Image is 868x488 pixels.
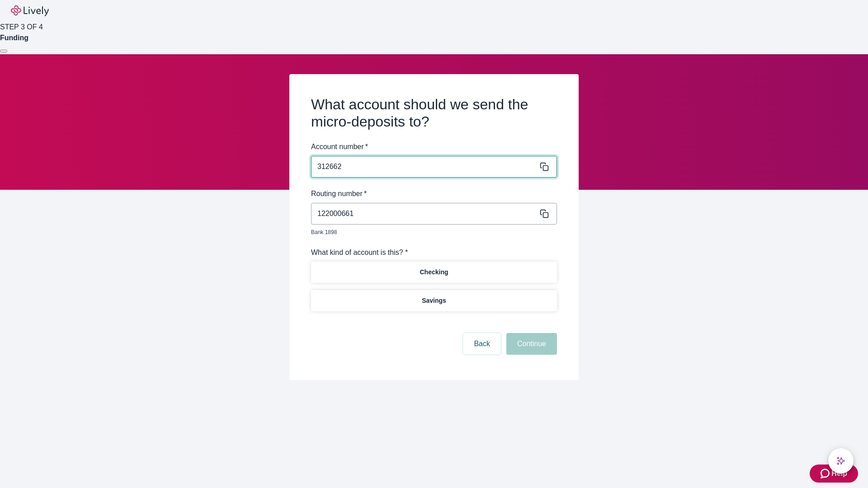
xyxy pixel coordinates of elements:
p: Savings [422,296,446,305]
label: Account number [311,141,368,152]
button: Back [463,333,501,355]
svg: Copy to clipboard [540,162,549,171]
label: What kind of account is this? * [311,247,408,258]
button: chat [828,448,854,474]
label: Routing number [311,188,367,199]
p: Bank 1898 [311,228,551,236]
img: Lively [11,5,49,16]
button: Savings [311,290,557,311]
span: Help [831,468,847,479]
svg: Copy to clipboard [540,209,549,218]
button: Checking [311,262,557,283]
button: Copy message content to clipboard [538,207,551,220]
button: Zendesk support iconHelp [810,465,858,483]
h2: What account should we send the micro-deposits to? [311,96,557,131]
button: Copy message content to clipboard [538,160,551,173]
svg: Zendesk support icon [821,468,831,479]
svg: Lively AI Assistant [836,456,845,465]
p: Checking [420,267,448,277]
